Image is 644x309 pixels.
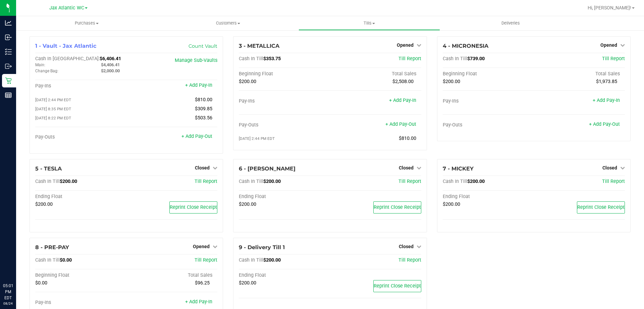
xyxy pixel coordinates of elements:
div: Beginning Float [443,71,534,77]
span: $2,000.00 [101,68,120,73]
div: Total Sales [534,71,625,77]
span: Cash In Till [443,56,467,62]
div: Ending Float [35,194,126,200]
span: Cash In Till [239,56,263,62]
span: Deliveries [492,20,529,26]
span: $739.00 [467,56,485,62]
span: $0.00 [60,257,72,263]
inline-svg: Reports [5,92,12,99]
a: Till Report [398,257,421,263]
span: $6,406.41 [100,56,121,62]
span: Reprint Close Receipt [577,204,625,210]
div: Total Sales [126,272,218,278]
span: Hi, [PERSON_NAME]! [588,5,631,10]
span: 3 - METALLICA [239,43,279,49]
iframe: Resource center [7,255,27,275]
span: 5 - TESLA [35,165,62,172]
a: Till Report [398,56,421,62]
span: $200.00 [443,201,460,207]
div: Ending Float [239,194,330,200]
span: $810.00 [195,97,212,103]
a: Till Report [398,179,421,184]
div: Beginning Float [35,272,126,278]
div: Beginning Float [239,71,330,77]
a: + Add Pay-In [185,299,212,305]
span: Cash In Till [443,179,467,184]
span: Reprint Close Receipt [170,204,217,210]
inline-svg: Retail [5,77,12,84]
span: $2,508.00 [392,79,414,84]
span: $1,973.85 [596,79,617,84]
a: + Add Pay-Out [589,121,620,127]
div: Pay-Outs [35,134,126,140]
span: $200.00 [239,280,256,286]
span: Cash In Till [35,257,60,263]
span: Jax Atlantic WC [49,5,84,11]
span: Tills [299,20,439,26]
a: Manage Sub-Vaults [175,57,217,63]
span: $200.00 [443,79,460,84]
div: Ending Float [443,194,534,200]
span: [DATE] 8:35 PM EDT [35,107,71,111]
span: $353.75 [263,56,281,62]
span: Reprint Close Receipt [374,204,421,210]
span: 9 - Delivery Till 1 [239,244,285,250]
span: $0.00 [35,280,47,286]
a: Tills [299,16,440,30]
a: Count Vault [189,43,217,49]
inline-svg: Inbound [5,34,12,41]
span: $200.00 [60,179,77,184]
span: Reprint Close Receipt [374,283,421,289]
span: Cash In Till [35,179,60,184]
div: Pay-Ins [239,98,330,104]
span: Purchases [16,20,157,26]
span: $4,406.41 [101,62,120,67]
span: $503.56 [195,115,212,121]
a: + Add Pay-Out [181,133,212,139]
div: Pay-Ins [35,83,126,89]
inline-svg: Outbound [5,63,12,70]
div: Pay-Ins [443,98,534,104]
a: Till Report [195,257,217,263]
span: $810.00 [399,136,416,141]
p: 05:01 PM EDT [3,283,13,301]
a: Till Report [195,179,217,184]
span: Closed [399,165,414,170]
span: $200.00 [239,79,256,84]
span: Opened [397,42,414,48]
button: Reprint Close Receipt [373,280,421,292]
span: Opened [193,244,210,249]
a: Deliveries [440,16,581,30]
span: $200.00 [35,201,53,207]
span: [DATE] 2:44 PM EDT [239,136,275,141]
span: [DATE] 2:44 PM EDT [35,98,71,102]
span: Cash In Till [239,257,263,263]
a: Till Report [602,56,625,62]
span: Opened [600,42,617,48]
div: Total Sales [330,71,421,77]
inline-svg: Analytics [5,20,12,26]
button: Reprint Close Receipt [373,201,421,214]
span: $200.00 [263,257,281,263]
span: $309.85 [195,106,212,112]
a: + Add Pay-In [185,82,212,88]
span: $200.00 [263,179,281,184]
p: 08/24 [3,301,13,306]
a: Purchases [16,16,157,30]
a: Customers [157,16,299,30]
button: Reprint Close Receipt [577,201,625,214]
span: $96.25 [195,280,210,286]
a: + Add Pay-In [593,98,620,103]
div: Pay-Outs [443,122,534,128]
span: Customers [158,20,298,26]
span: $200.00 [467,179,485,184]
span: 7 - MICKEY [443,165,474,172]
div: Pay-Ins [35,300,126,306]
span: Cash In Till [239,179,263,184]
span: Main: [35,63,45,67]
span: Change Bag: [35,69,58,73]
span: Closed [195,165,210,170]
span: Closed [399,244,414,249]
